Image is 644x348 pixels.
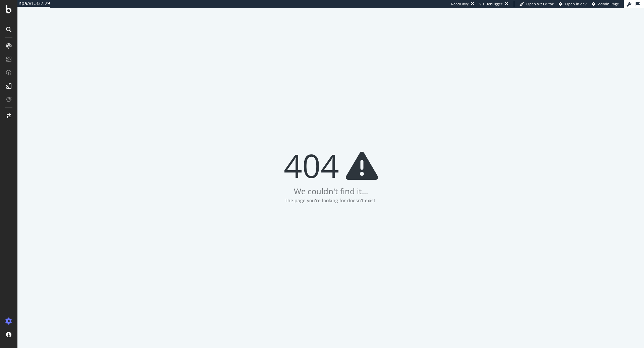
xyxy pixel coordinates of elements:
[559,1,587,7] a: Open in dev
[520,1,554,7] a: Open Viz Editor
[294,186,368,197] div: We couldn't find it...
[285,197,377,204] div: The page you're looking for doesn't exist.
[526,1,554,6] span: Open Viz Editor
[284,149,378,182] div: 404
[479,1,503,7] div: Viz Debugger:
[592,1,619,7] a: Admin Page
[598,1,619,6] span: Admin Page
[565,1,587,6] span: Open in dev
[451,1,469,7] div: ReadOnly:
